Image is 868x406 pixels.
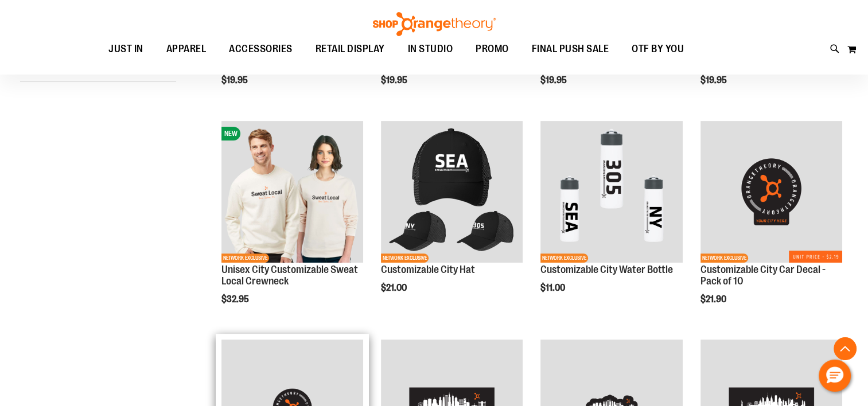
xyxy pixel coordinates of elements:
a: Customizable City Water Bottle primary imageNETWORK EXCLUSIVE [540,121,682,264]
span: APPAREL [166,36,207,62]
img: Customizable City Water Bottle primary image [540,121,682,263]
button: Hello, have a question? Let’s chat. [819,360,851,392]
a: Customizable City Hat [381,264,475,275]
span: RETAIL DISPLAY [316,36,385,62]
img: Image of Unisex City Customizable NuBlend Crewneck [221,121,363,263]
span: $21.90 [700,294,728,304]
span: ACCESSORIES [229,36,293,62]
a: PROMO [464,36,520,63]
span: $32.95 [221,294,251,304]
span: FINAL PUSH SALE [532,36,609,62]
div: product [375,115,528,322]
span: NETWORK EXCLUSIVE [540,253,588,263]
a: Product image for Customizable City Car Decal - 10 PKNETWORK EXCLUSIVE [700,121,842,264]
span: $11.00 [540,283,567,293]
a: Customizable City Car Decal - Pack of 10 [700,264,826,287]
img: Product image for Customizable City Car Decal - 10 PK [700,121,842,263]
span: JUST IN [108,36,143,62]
a: Unisex City Customizable Sweat Local Crewneck [221,264,358,287]
span: $19.95 [540,75,569,85]
a: Main Image of 1536459NETWORK EXCLUSIVE [381,121,523,264]
span: $19.95 [700,75,729,85]
a: APPAREL [155,36,218,63]
span: NEW [221,127,240,140]
div: product [695,115,848,334]
a: JUST IN [97,36,155,63]
a: Customizable City Water Bottle [540,264,673,275]
div: product [535,115,688,322]
span: IN STUDIO [408,36,453,62]
div: product [216,115,369,334]
span: $19.95 [381,75,409,85]
span: $19.95 [221,75,250,85]
span: OTF BY YOU [632,36,684,62]
img: Main Image of 1536459 [381,121,523,263]
a: RETAIL DISPLAY [304,36,396,62]
a: ACCESSORIES [217,36,304,63]
a: Image of Unisex City Customizable NuBlend CrewneckNEWNETWORK EXCLUSIVE [221,121,363,264]
button: Back To Top [834,337,857,360]
span: $21.00 [381,283,408,293]
a: FINAL PUSH SALE [520,36,621,63]
span: NETWORK EXCLUSIVE [221,253,269,263]
span: NETWORK EXCLUSIVE [381,253,429,263]
span: PROMO [476,36,509,62]
a: OTF BY YOU [620,36,695,63]
img: Shop Orangetheory [371,12,497,36]
span: NETWORK EXCLUSIVE [700,253,748,263]
a: IN STUDIO [396,36,465,63]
